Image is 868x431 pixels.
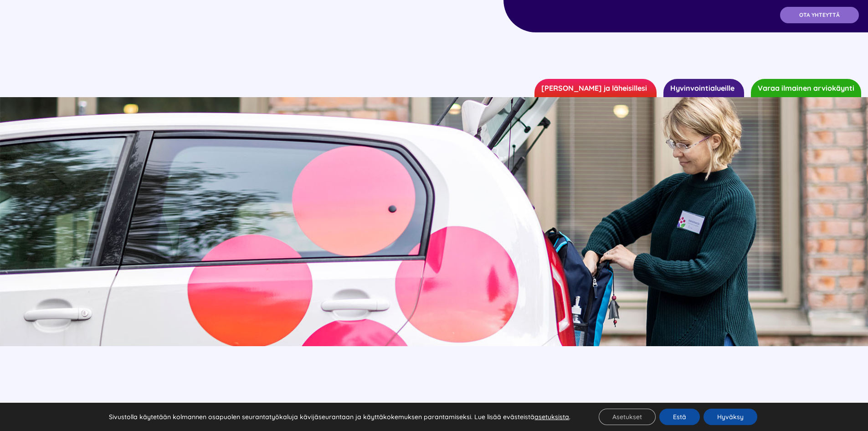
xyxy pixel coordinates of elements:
p: Sivustolla käytetään kolmannen osapuolen seurantatyökaluja kävijäseurantaan ja käyttäkokemuksen p... [109,413,570,421]
button: Asetukset [599,409,656,425]
a: OTA YHTEYTTÄ [780,7,859,23]
button: asetuksista [534,413,569,421]
a: [PERSON_NAME] ja läheisillesi [534,79,657,97]
span: OTA YHTEYTTÄ [799,12,840,18]
a: Hyvinvointialueille [663,79,744,97]
button: Hyväksy [704,409,757,425]
button: Estä [659,409,700,425]
a: Varaa ilmainen arviokäynti [751,79,861,97]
